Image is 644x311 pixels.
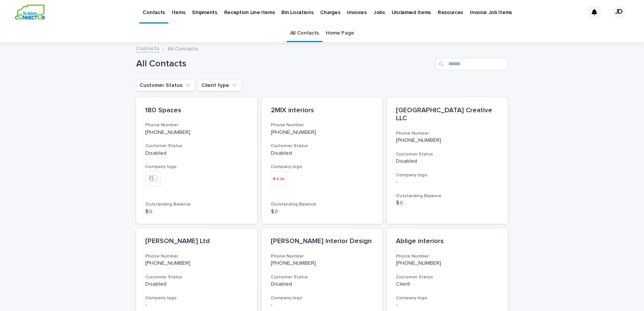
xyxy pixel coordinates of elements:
[145,302,248,308] p: -
[396,237,499,246] p: Ablige interiors
[168,44,198,52] p: All Contacts
[145,253,248,259] h3: Phone Number
[271,274,374,280] h3: Customer Status
[145,150,248,157] p: Disabled
[15,5,45,20] img: aCWQmA6OSGG0Kwt8cj3c
[271,201,374,207] h3: Outstanding Balance
[396,179,499,185] p: -
[271,150,374,157] p: Disabled
[145,295,248,301] h3: Company logo
[136,58,433,69] h1: All Contacts
[436,58,508,70] input: Search
[145,122,248,128] h3: Phone Number
[145,237,248,246] p: [PERSON_NAME] Ltd
[271,122,374,128] h3: Phone Number
[396,253,499,259] h3: Phone Number
[271,281,374,287] p: Disabled
[396,107,499,123] p: [GEOGRAPHIC_DATA] Creative LLC
[271,253,374,259] h3: Phone Number
[290,24,319,42] a: All Contacts
[396,281,499,287] p: Client
[326,24,354,42] a: Home Page
[136,44,159,52] a: Contacts
[613,6,625,18] div: JD
[271,302,374,308] p: -
[145,281,248,287] p: Disabled
[145,274,248,280] h3: Customer Status
[271,237,374,246] p: [PERSON_NAME] Interior Design
[271,107,374,115] p: 2MIX interiors
[387,97,508,224] a: [GEOGRAPHIC_DATA] Creative LLCPhone Number[PHONE_NUMBER]Customer StatusDisabledCompany logo-Outst...
[396,130,499,137] h3: Phone Number
[271,295,374,301] h3: Company logo
[145,261,190,266] a: [PHONE_NUMBER]
[396,295,499,301] h3: Company logo
[145,143,248,149] h3: Customer Status
[136,97,257,224] a: 180 SpacesPhone Number[PHONE_NUMBER]Customer StatusDisabledCompany logoOutstanding Balance$ 0
[396,172,499,178] h3: Company logo
[396,151,499,157] h3: Customer Status
[396,138,441,143] a: [PHONE_NUMBER]
[262,97,383,224] a: 2MIX interiorsPhone Number[PHONE_NUMBER]Customer StatusDisabledCompany logoOutstanding Balance$ 0
[198,79,242,91] button: Client type
[145,130,190,135] a: [PHONE_NUMBER]
[271,261,316,266] a: [PHONE_NUMBER]
[396,193,499,199] h3: Outstanding Balance
[145,201,248,207] h3: Outstanding Balance
[271,130,316,135] a: [PHONE_NUMBER]
[145,209,248,215] p: $ 0
[145,164,248,170] h3: Company logo
[271,164,374,170] h3: Company logo
[396,158,499,165] p: Disabled
[136,79,195,91] button: Customer Status
[396,274,499,280] h3: Customer Status
[396,261,441,266] a: [PHONE_NUMBER]
[271,209,374,215] p: $ 0
[271,143,374,149] h3: Customer Status
[145,107,248,115] p: 180 Spaces
[396,302,499,308] p: -
[396,200,499,206] p: $ 0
